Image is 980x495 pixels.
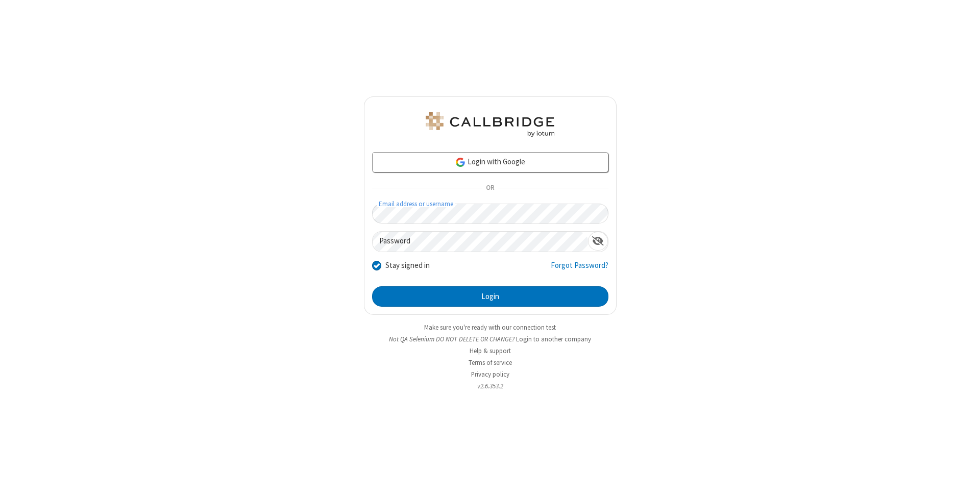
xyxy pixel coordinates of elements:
div: Show password [588,232,608,251]
a: Terms of service [469,358,512,367]
a: Make sure you're ready with our connection test [424,323,556,332]
a: Forgot Password? [551,260,608,279]
li: v2.6.353.2 [364,381,617,391]
span: OR [482,181,498,195]
a: Privacy policy [471,370,509,379]
li: Not QA Selenium DO NOT DELETE OR CHANGE? [364,334,617,344]
input: Email address or username [372,204,608,224]
label: Stay signed in [385,260,430,271]
button: Login [372,286,608,307]
a: Help & support [470,346,511,355]
input: Password [373,232,588,252]
a: Login with Google [372,152,608,172]
img: google-icon.png [455,157,466,168]
img: QA Selenium DO NOT DELETE OR CHANGE [424,112,556,137]
button: Login to another company [516,334,591,344]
